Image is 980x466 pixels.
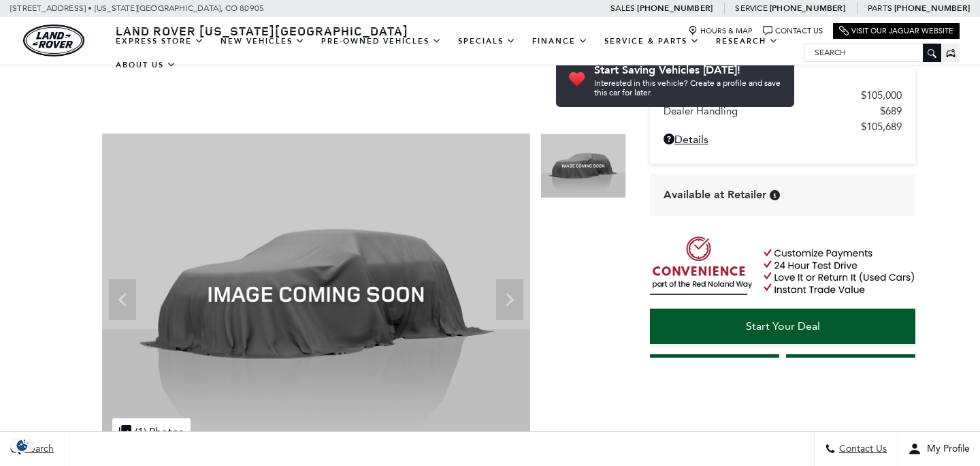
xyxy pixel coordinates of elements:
[108,53,184,77] a: About Us
[313,29,450,53] a: Pre-Owned Vehicles
[861,121,902,133] span: $105,689
[664,187,766,202] span: Available at Retailer
[770,3,845,14] a: [PHONE_NUMBER]
[688,26,753,36] a: Hours & Map
[650,354,779,390] a: Instant Trade Value
[836,444,887,455] span: Contact Us
[7,438,38,452] img: Opt-Out Icon
[7,438,38,452] section: Click to Open Cookie Consent Modal
[664,133,902,146] a: Details
[116,22,408,39] span: Land Rover [US_STATE][GEOGRAPHIC_DATA]
[664,89,861,102] span: MSRP
[212,29,313,53] a: New Vehicles
[664,105,880,117] span: Dealer Handling
[664,105,902,117] a: Dealer Handling $689
[664,121,902,133] a: $105,689
[861,89,902,102] span: $105,000
[108,29,804,77] nav: Main Navigation
[894,3,970,14] a: [PHONE_NUMBER]
[839,26,953,36] a: Visit Our Jaguar Website
[664,89,902,102] a: MSRP $105,000
[524,29,596,53] a: Finance
[708,29,787,53] a: Research
[921,444,970,455] span: My Profile
[770,190,780,200] div: Vehicle is in stock and ready for immediate delivery. Due to demand, availability is subject to c...
[102,134,530,455] img: New 2025 Borasco Grey LAND ROVER Dynamic SE image 1
[108,22,416,39] a: Land Rover [US_STATE][GEOGRAPHIC_DATA]
[540,134,626,198] img: New 2025 Borasco Grey LAND ROVER Dynamic SE image 1
[650,309,915,344] a: Start Your Deal
[610,3,635,13] span: Sales
[23,25,84,57] a: land-rover
[763,26,823,36] a: Contact Us
[112,418,191,445] div: (1) Photos
[868,3,892,13] span: Parts
[735,3,767,13] span: Service
[880,105,902,117] span: $689
[804,44,941,61] input: Search
[23,25,84,57] img: Land Rover
[596,29,708,53] a: Service & Parts
[637,3,713,14] a: [PHONE_NUMBER]
[108,29,212,53] a: EXPRESS STORE
[786,354,915,390] a: Schedule Test Drive
[746,320,820,332] span: Start Your Deal
[450,29,524,53] a: Specials
[898,432,980,466] button: Open user profile menu
[10,3,264,13] a: [STREET_ADDRESS] • [US_STATE][GEOGRAPHIC_DATA], CO 80905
